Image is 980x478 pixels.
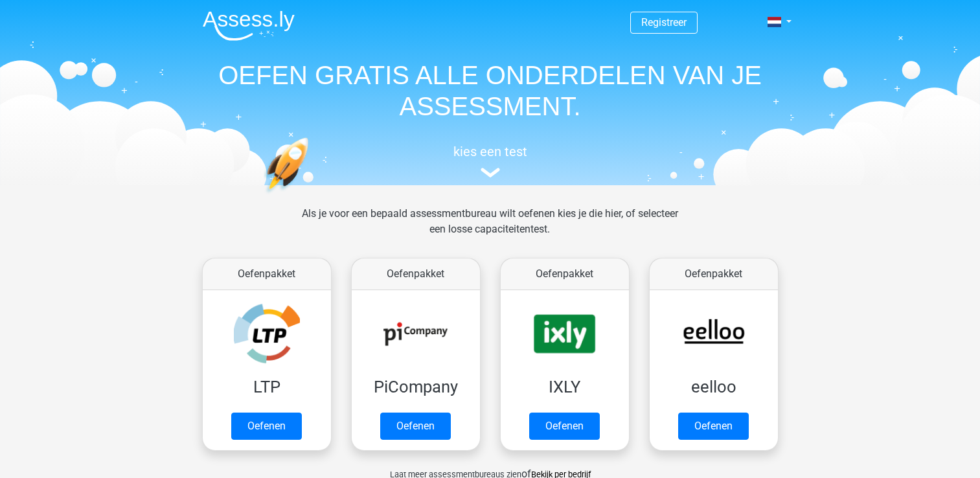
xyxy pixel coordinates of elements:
[291,206,689,253] div: Als je voor een bepaald assessmentbureau wilt oefenen kies je die hier, of selecteer een losse ca...
[192,60,788,122] h1: OEFEN GRATIS ALLE ONDERDELEN VAN JE ASSESSMENT.
[231,413,302,440] a: Oefenen
[529,413,600,440] a: Oefenen
[380,413,451,440] a: Oefenen
[264,137,359,255] img: oefenen
[203,10,295,41] img: Assessly
[192,144,788,178] a: kies een test
[678,413,749,440] a: Oefenen
[641,16,687,28] a: Registreer
[481,168,500,177] img: assessment
[192,144,788,159] h5: kies een test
